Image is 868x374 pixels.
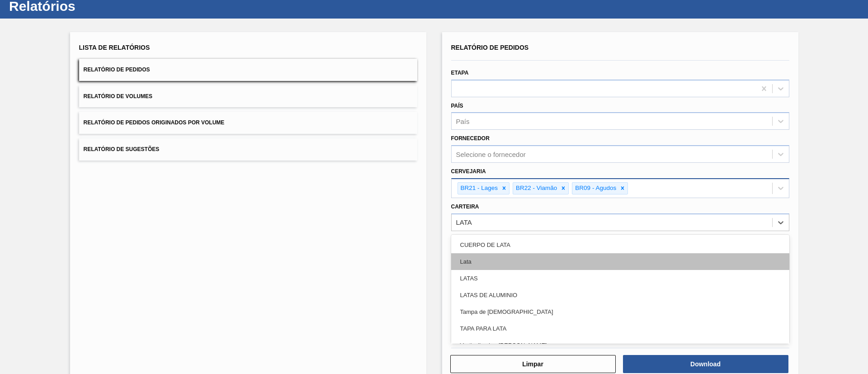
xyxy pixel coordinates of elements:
div: Tampa de [DEMOGRAPHIC_DATA] [451,303,789,320]
label: Etapa [451,70,469,76]
div: BR22 - Viamão [513,183,558,194]
h1: Relatórios [9,1,170,11]
div: TAPA PARA LATA [451,320,789,337]
span: Relatório de Pedidos [84,66,150,73]
div: Selecione o fornecedor [456,151,526,158]
div: Verticalizada - [PERSON_NAME] [451,337,789,354]
div: LATAS [451,270,789,287]
button: Relatório de Pedidos [79,59,417,81]
button: Relatório de Volumes [79,85,417,108]
div: CUERPO DE LATA [451,237,789,253]
label: País [451,103,463,109]
label: Carteira [451,204,479,210]
span: Relatório de Volumes [84,93,152,99]
button: Relatório de Pedidos Originados por Volume [79,112,417,134]
label: Fornecedor [451,135,490,142]
div: LATAS DE ALUMINIO [451,287,789,303]
span: Relatório de Pedidos [451,44,529,51]
div: País [456,118,470,125]
label: Cervejaria [451,168,486,175]
span: Relatório de Pedidos Originados por Volume [84,119,225,126]
div: BR09 - Agudos [572,183,618,194]
span: Relatório de Sugestões [84,146,160,152]
button: Download [623,355,788,373]
button: Relatório de Sugestões [79,138,417,161]
div: BR21 - Lages [458,183,500,194]
button: Limpar [450,355,616,373]
div: Lata [451,253,789,270]
span: Lista de Relatórios [79,44,150,51]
